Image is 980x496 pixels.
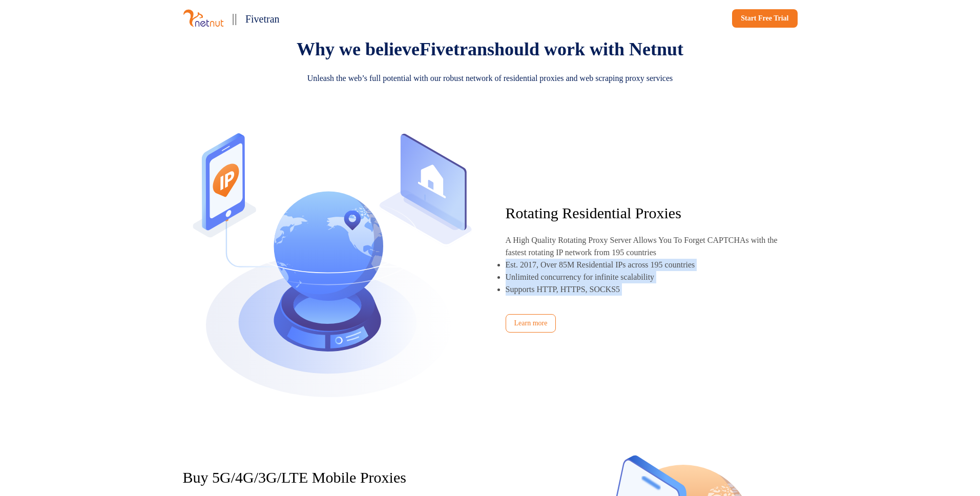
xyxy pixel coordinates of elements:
[232,8,237,28] p: ||
[245,13,280,25] span: Fivetran
[183,469,451,486] p: Buy 5G/4G/3G/LTE Mobile Proxies
[275,72,705,85] p: Unleash the web’s full potential with our robust network of residential proxies and web scraping ...
[506,314,556,333] a: Learn more
[506,234,779,259] p: A High Quality Rotating Proxy Server Allows You To Forget CAPTCHAs with the fastest rotating IP n...
[506,273,655,281] p: Unlimited concurrency for infinite scalability
[506,260,695,269] p: Est. 2017, Over 85M Residential IPs across 195 countries
[732,9,797,28] a: Start Free Trial
[506,204,779,222] p: Rotating Residential Proxies
[506,285,620,294] p: Supports HTTP, HTTPS, SOCKS5
[297,38,683,60] p: Why we believe should work with Netnut
[420,39,487,59] span: Fivetran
